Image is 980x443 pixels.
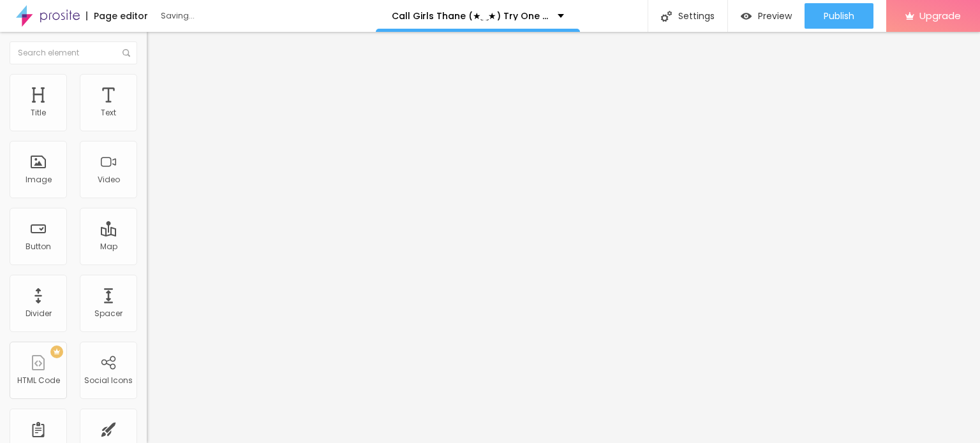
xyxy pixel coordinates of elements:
[147,32,980,443] iframe: Editor
[98,175,120,184] div: Video
[26,309,52,318] div: Divider
[10,41,137,64] input: Search element
[26,175,52,184] div: Image
[161,12,308,20] div: Saving...
[84,376,133,385] div: Social Icons
[100,242,117,251] div: Map
[824,11,854,21] span: Publish
[17,376,60,385] div: HTML Code
[661,11,672,22] img: Icone
[31,108,46,117] div: Title
[758,11,792,21] span: Preview
[94,309,122,318] div: Spacer
[392,11,548,20] p: Call Girls Thane (★‿★) Try One Of The our Best Russian Mumbai Escorts
[728,3,805,29] button: Preview
[805,3,873,29] button: Publish
[101,108,116,117] div: Text
[919,10,961,21] span: Upgrade
[741,11,752,22] img: view-1.svg
[26,242,51,251] div: Button
[86,11,148,20] div: Page editor
[122,49,130,57] img: Icone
